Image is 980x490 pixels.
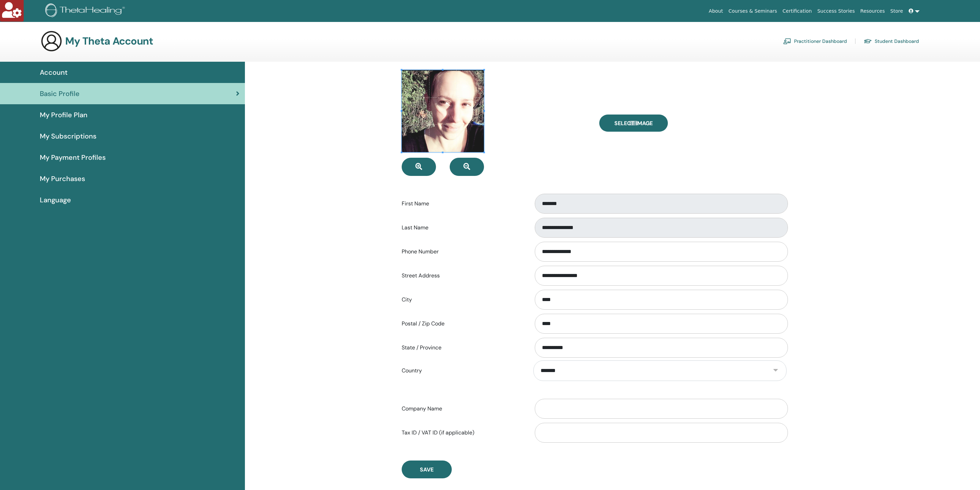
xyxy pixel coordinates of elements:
[397,221,528,234] label: Last Name
[40,131,96,141] span: My Subscriptions
[397,245,528,258] label: Phone Number
[706,5,725,17] a: About
[864,36,919,47] a: Student Dashboard
[397,293,528,306] label: City
[397,269,528,282] label: Street Address
[45,3,127,19] img: logo.png
[397,341,528,354] label: State / Province
[40,152,106,163] span: My Payment Profiles
[397,364,528,377] label: Country
[65,35,153,47] h3: My Theta Account
[397,426,528,439] label: Tax ID / VAT ID (if applicable)
[397,197,528,210] label: First Name
[40,88,80,99] span: Basic Profile
[858,5,888,17] a: Resources
[397,317,528,330] label: Postal / Zip Code
[40,110,87,120] span: My Profile Plan
[402,461,452,478] button: Save
[726,5,780,17] a: Courses & Seminars
[397,402,528,415] label: Company Name
[815,5,858,17] a: Success Stories
[420,466,434,473] span: Save
[40,30,62,52] img: generic-user-icon.jpg
[780,5,814,17] a: Certification
[783,36,847,47] a: Practitioner Dashboard
[40,195,71,205] span: Language
[864,38,872,44] img: graduation-cap.svg
[40,67,68,77] span: Account
[629,121,638,126] input: Select Image
[888,5,906,17] a: Store
[614,120,653,127] span: Select Image
[40,174,85,184] span: My Purchases
[783,38,791,44] img: chalkboard-teacher.svg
